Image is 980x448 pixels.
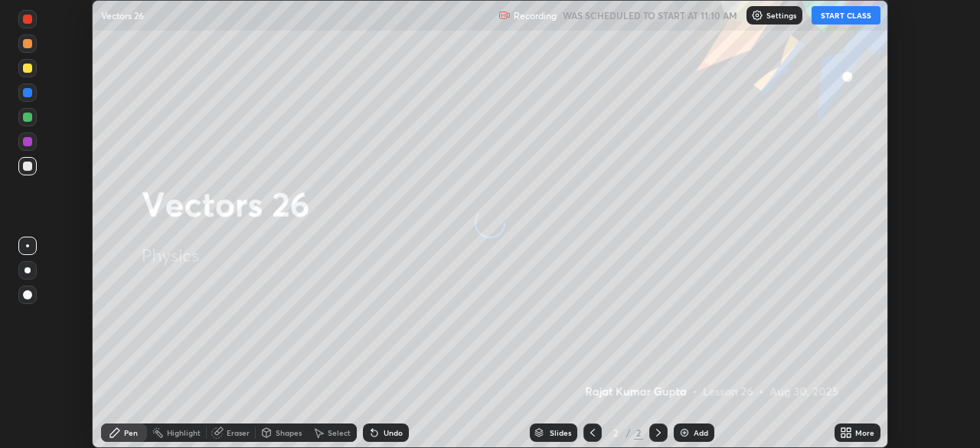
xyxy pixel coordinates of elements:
div: Highlight [167,429,201,437]
p: Recording [514,10,557,21]
div: Slides [550,429,571,437]
img: recording.375f2c34.svg [498,9,511,21]
div: / [626,428,631,437]
p: Vectors 26 [101,9,144,21]
div: Undo [384,429,403,437]
img: class-settings-icons [751,9,763,21]
div: More [855,429,874,437]
div: Add [694,429,708,437]
div: 2 [634,426,643,440]
div: Shapes [276,429,302,437]
div: Eraser [227,429,250,437]
button: START CLASS [812,6,880,25]
p: Settings [766,11,796,19]
div: 2 [608,428,623,437]
img: add-slide-button [678,427,691,439]
h5: WAS SCHEDULED TO START AT 11:10 AM [563,8,737,22]
div: Select [328,429,351,437]
div: Pen [124,429,138,437]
